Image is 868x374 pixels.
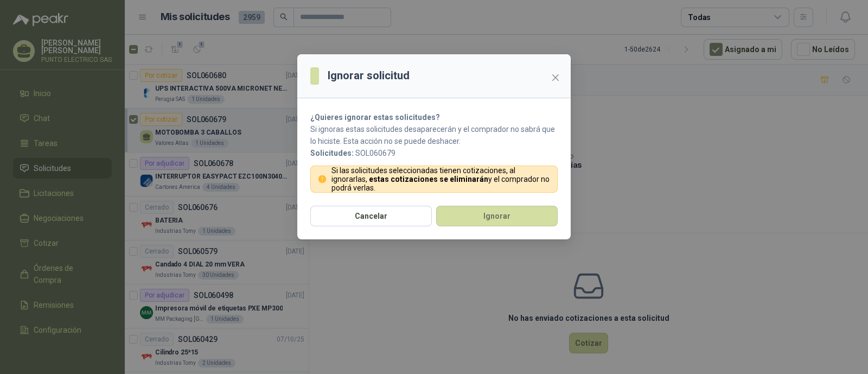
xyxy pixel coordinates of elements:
[310,113,440,122] strong: ¿Quieres ignorar estas solicitudes?
[551,73,560,82] span: close
[328,67,410,84] h3: Ignorar solicitud
[369,175,488,183] strong: estas cotizaciones se eliminarán
[547,69,564,86] button: Close
[310,147,558,159] p: SOL060679
[310,149,354,157] b: Solicitudes:
[436,206,558,226] button: Ignorar
[310,206,432,226] button: Cancelar
[310,123,558,147] p: Si ignoras estas solicitudes desaparecerán y el comprador no sabrá que lo hiciste. Esta acción no...
[331,166,551,192] p: Si las solicitudes seleccionadas tienen cotizaciones, al ignorarlas, y el comprador no podrá verlas.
